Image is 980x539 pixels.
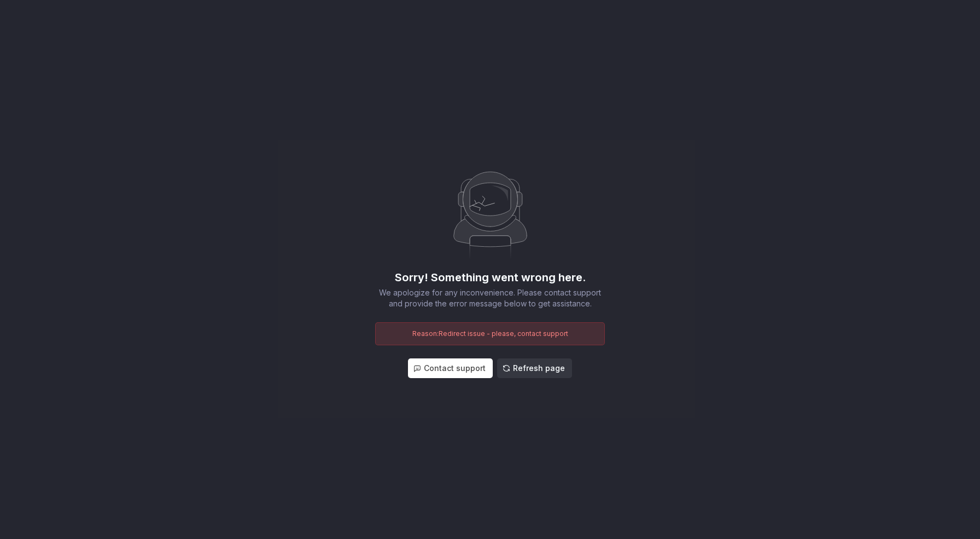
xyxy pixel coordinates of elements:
[395,270,586,285] div: Sorry! Something went wrong here.
[412,329,568,338] span: Reason: Redirect issue - please, contact support
[424,363,486,374] span: Contact support
[408,358,493,378] button: Contact support
[497,358,572,378] button: Refresh page
[375,287,605,309] div: We apologize for any inconvenience. Please contact support and provide the error message below to...
[513,363,565,374] span: Refresh page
